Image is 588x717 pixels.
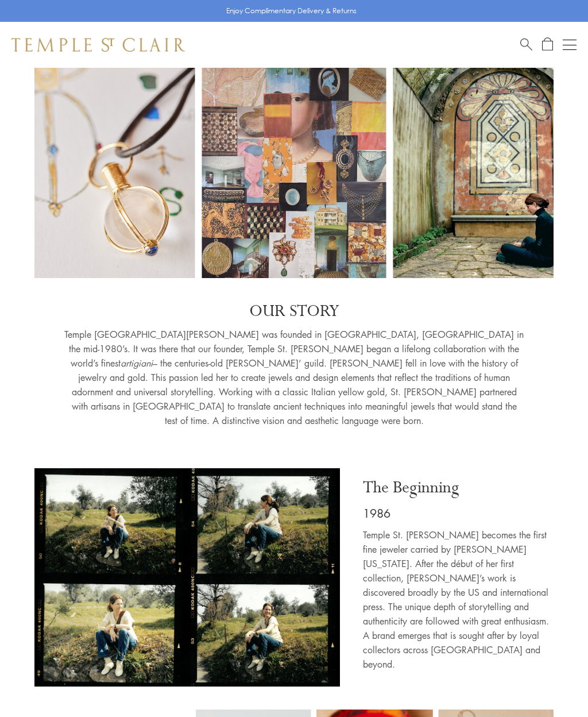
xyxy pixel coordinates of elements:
[121,357,153,369] em: artigiani
[363,528,554,672] p: Temple St. [PERSON_NAME] becomes the first fine jeweler carried by [PERSON_NAME] [US_STATE]. Afte...
[226,5,357,17] p: Enjoy Complimentary Delivery & Returns
[520,37,532,52] a: Search
[363,504,554,522] p: 1986
[542,37,553,52] a: Open Shopping Bag
[531,663,577,706] iframe: Gorgias live chat messenger
[64,327,524,428] p: Temple [GEOGRAPHIC_DATA][PERSON_NAME] was founded in [GEOGRAPHIC_DATA], [GEOGRAPHIC_DATA] in the ...
[64,301,524,322] p: OUR STORY
[563,38,577,52] button: Open navigation
[11,38,185,52] img: Temple St. Clair
[363,477,554,498] p: The Beginning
